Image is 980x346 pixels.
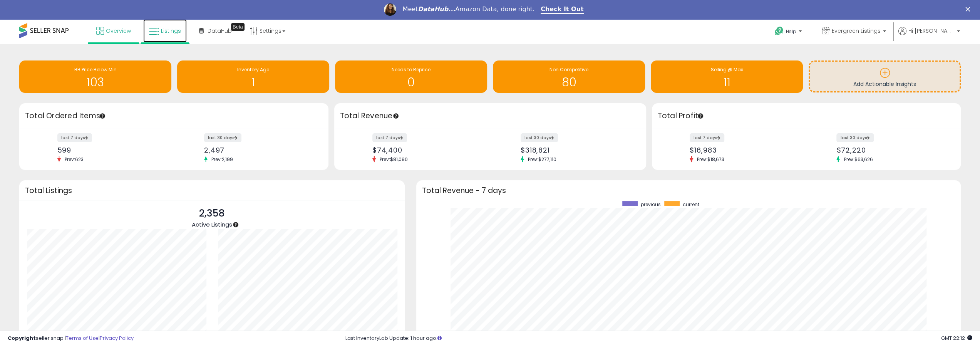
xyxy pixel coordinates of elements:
[832,27,881,35] span: Evergreen Listings
[208,156,237,163] span: Prev: 2,199
[90,19,137,42] a: Overview
[898,27,960,44] a: Hi [PERSON_NAME]
[640,201,660,208] span: previous
[384,3,396,16] img: Profile image for Georgie
[682,201,699,208] span: current
[402,5,534,13] div: Meet Amazon Data, done right.
[339,76,483,89] h1: 0
[19,60,171,93] a: BB Price Below Min 103
[181,76,325,89] h1: 1
[143,19,187,42] a: Listings
[655,76,799,89] h1: 11
[908,27,955,35] span: Hi [PERSON_NAME]
[690,146,801,154] div: $16,983
[541,5,584,14] a: Check It Out
[521,133,558,142] label: last 30 days
[376,156,412,163] span: Prev: $81,090
[690,133,724,142] label: last 7 days
[774,26,784,36] i: Get Help
[8,335,134,342] div: seller snap | |
[66,334,99,342] a: Terms of Use
[941,334,972,342] span: 2025-09-11 22:12 GMT
[25,188,399,193] h3: Total Listings
[497,76,641,89] h1: 80
[57,133,92,142] label: last 7 days
[204,133,241,142] label: last 30 days
[711,66,743,73] span: Selling @ Max
[965,7,973,12] div: Close
[392,66,431,73] span: Needs to Reprice
[836,133,874,142] label: last 30 days
[335,60,487,93] a: Needs to Reprice 0
[232,221,239,228] div: Tooltip anchor
[697,113,704,119] div: Tooltip anchor
[658,111,955,121] h3: Total Profit
[372,133,407,142] label: last 7 days
[231,23,245,31] div: Tooltip anchor
[192,220,232,228] span: Active Listings
[418,5,455,13] i: DataHub...
[99,113,106,119] div: Tooltip anchor
[392,113,399,119] div: Tooltip anchor
[23,76,168,89] h1: 103
[786,28,796,35] span: Help
[57,146,168,154] div: 599
[840,156,876,163] span: Prev: $63,626
[204,146,315,154] div: 2,497
[422,188,955,193] h3: Total Revenue - 7 days
[769,20,809,44] a: Help
[237,66,269,73] span: Inventory Age
[437,336,442,341] i: Click here to read more about un-synced listings.
[8,334,36,342] strong: Copyright
[524,156,560,163] span: Prev: $277,110
[493,60,645,93] a: Non Competitive 80
[651,60,803,93] a: Selling @ Max 11
[340,111,640,121] h3: Total Revenue
[810,62,960,91] a: Add Actionable Insights
[208,27,232,35] span: DataHub
[816,19,892,44] a: Evergreen Listings
[25,111,323,121] h3: Total Ordered Items
[61,156,87,163] span: Prev: 623
[244,19,291,42] a: Settings
[74,66,117,73] span: BB Price Below Min
[106,27,131,35] span: Overview
[853,80,916,88] span: Add Actionable Insights
[192,206,232,221] p: 2,358
[693,156,728,163] span: Prev: $18,673
[100,334,134,342] a: Privacy Policy
[372,146,484,154] div: $74,400
[177,60,329,93] a: Inventory Age 1
[193,19,238,42] a: DataHub
[836,146,947,154] div: $72,220
[549,66,588,73] span: Non Competitive
[161,27,181,35] span: Listings
[521,146,633,154] div: $318,821
[345,335,972,342] div: Last InventoryLab Update: 1 hour ago.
